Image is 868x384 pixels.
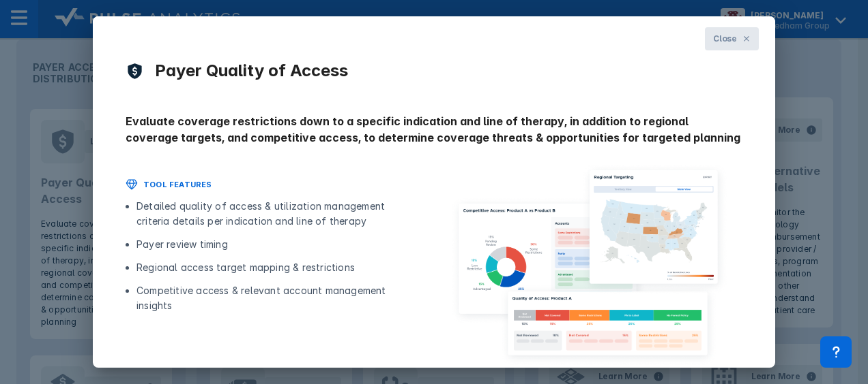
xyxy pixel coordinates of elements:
[434,162,742,367] img: image_payer_2x.png
[126,113,742,146] h2: Evaluate coverage restrictions down to a specific indication and line of therapy, in addition to ...
[155,61,348,80] h2: Payer Quality of Access
[820,336,852,368] div: Contact Support
[705,27,759,50] button: Close
[136,260,418,275] li: Regional access target mapping & restrictions
[136,283,418,313] li: Competitive access & relevant account management insights
[143,178,212,191] h2: TOOL FEATURES
[713,33,737,45] span: Close
[136,199,418,229] li: Detailed quality of access & utilization management criteria details per indication and line of t...
[136,237,418,252] li: Payer review timing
